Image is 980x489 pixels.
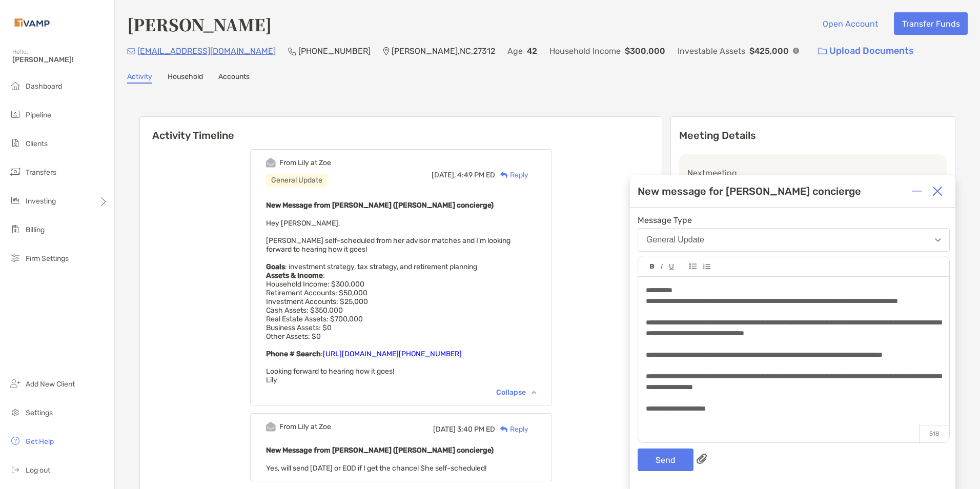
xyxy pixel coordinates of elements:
img: Email Icon [127,48,135,54]
div: New message for [PERSON_NAME] concierge [638,185,861,197]
img: dashboard icon [9,79,22,92]
p: $425,000 [749,45,789,57]
img: Phone Icon [288,47,296,55]
img: Editor control icon [669,264,674,270]
p: [PERSON_NAME] , NC , 27312 [392,45,495,57]
a: Upload Documents [811,40,921,62]
div: General Update [646,235,704,244]
p: 518 [919,425,949,442]
img: Open dropdown arrow [935,238,941,242]
span: Hey [PERSON_NAME], [PERSON_NAME] self-scheduled from her advisor matches and I'm looking forward ... [266,219,511,384]
img: logout icon [9,463,22,476]
img: Location Icon [383,47,390,55]
div: Reply [495,424,528,435]
span: 4:49 PM ED [457,171,495,179]
img: Expand or collapse [912,186,922,196]
img: Close [932,186,943,196]
a: [URL][DOMAIN_NAME][PHONE_NUMBER] [323,350,462,358]
img: Info Icon [793,48,799,54]
p: 42 [527,45,537,57]
img: clients icon [9,137,22,149]
div: From Lily at Zoe [279,422,331,431]
a: Activity [127,72,152,84]
span: Firm Settings [26,254,69,263]
p: Household Income [549,45,621,57]
img: Zoe Logo [12,4,52,41]
p: Meeting Details [679,129,947,142]
p: Investable Assets [678,45,745,57]
img: Reply icon [500,172,508,178]
p: $300,000 [625,45,665,57]
div: General Update [266,174,328,187]
strong: Phone # Search [266,350,321,358]
a: Household [168,72,203,84]
p: Next meeting [687,167,938,179]
strong: Goals [266,262,285,271]
img: get-help icon [9,435,22,447]
h4: [PERSON_NAME] [127,12,272,36]
img: Editor control icon [650,264,655,269]
span: Dashboard [26,82,62,91]
span: Add New Client [26,380,75,389]
span: Clients [26,139,48,148]
img: add_new_client icon [9,377,22,390]
p: [EMAIL_ADDRESS][DOMAIN_NAME] [137,45,276,57]
span: Investing [26,197,56,206]
img: transfers icon [9,166,22,178]
span: [PERSON_NAME]! [12,55,108,64]
img: settings icon [9,406,22,418]
img: pipeline icon [9,108,22,120]
b: New Message from [PERSON_NAME] ([PERSON_NAME] concierge) [266,446,494,455]
img: Editor control icon [689,263,697,269]
img: Chevron icon [532,391,536,394]
img: billing icon [9,223,22,235]
img: Editor control icon [703,263,710,270]
div: Collapse [496,388,536,397]
div: From Lily at Zoe [279,158,331,167]
img: button icon [818,48,827,55]
button: Transfer Funds [894,12,968,35]
img: investing icon [9,194,22,207]
p: [PHONE_NUMBER] [298,45,371,57]
b: New Message from [PERSON_NAME] ([PERSON_NAME] concierge) [266,201,494,210]
a: Accounts [218,72,250,84]
img: Reply icon [500,426,508,433]
span: [DATE], [432,171,456,179]
img: Event icon [266,422,276,432]
span: Yes, will send [DATE] or EOD if I get the chance! She self-scheduled! [266,464,486,473]
span: [DATE] [433,425,456,434]
span: Settings [26,409,53,417]
img: Event icon [266,158,276,168]
img: firm-settings icon [9,252,22,264]
div: Reply [495,170,528,180]
img: paperclip attachments [697,454,707,464]
strong: Assets & Income [266,271,323,280]
button: General Update [638,228,950,252]
span: Message Type [638,215,950,225]
p: Age [507,45,523,57]
button: Open Account [814,12,886,35]
span: Get Help [26,437,54,446]
span: Log out [26,466,50,475]
h6: Activity Timeline [140,117,662,141]
span: Pipeline [26,111,51,119]
span: Billing [26,226,45,234]
button: Send [638,449,693,471]
span: 3:40 PM ED [457,425,495,434]
img: Editor control icon [661,264,663,269]
span: Transfers [26,168,56,177]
